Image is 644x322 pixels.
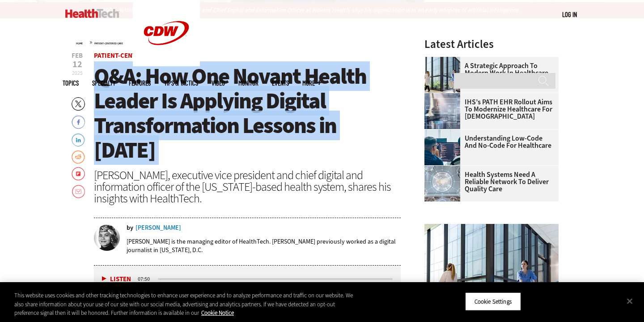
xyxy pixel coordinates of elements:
img: Coworkers coding [424,129,460,165]
span: by [127,225,133,231]
a: More information about your privacy [201,309,234,317]
span: Specialty [92,80,115,86]
div: This website uses cookies and other tracking technologies to enhance user experience and to analy... [14,291,354,318]
img: Teta-Alim [94,225,120,251]
div: User menu [562,10,577,19]
a: MonITor [238,80,258,86]
button: Close [620,291,640,311]
a: CDW [133,59,200,69]
div: duration [136,275,157,283]
a: Understanding Low-Code and No-Code for Healthcare [424,135,553,149]
img: Healthcare networking [424,166,460,202]
img: Health workers in a modern hospital [424,57,460,93]
a: Coworkers coding [424,129,465,137]
img: Home [65,9,119,18]
button: Cookie Settings [465,292,521,311]
a: Video [212,80,225,86]
a: Events [272,80,289,86]
a: Features [129,80,151,86]
img: Electronic health records [424,93,460,129]
a: Health Systems Need a Reliable Network To Deliver Quality Care [424,171,553,193]
a: Tips & Tactics [164,80,198,86]
button: Listen [102,276,131,283]
span: More [302,80,321,86]
span: Q&A: How One Novant Health Leader Is Applying Digital Transformation Lessons in [DATE] [94,61,366,165]
a: Log in [562,10,577,18]
a: Healthcare networking [424,166,465,173]
a: Electronic health records [424,93,465,100]
p: [PERSON_NAME] is the managing editor of HealthTech. [PERSON_NAME] previously worked as a digital ... [127,237,401,254]
div: [PERSON_NAME], executive vice president and chief digital and information officer of the [US_STAT... [94,169,401,204]
span: Topics [63,80,79,86]
div: media player [94,266,401,292]
a: IHS’s PATH EHR Rollout Aims to Modernize Healthcare for [DEMOGRAPHIC_DATA] [424,99,553,120]
a: [PERSON_NAME] [136,225,181,231]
